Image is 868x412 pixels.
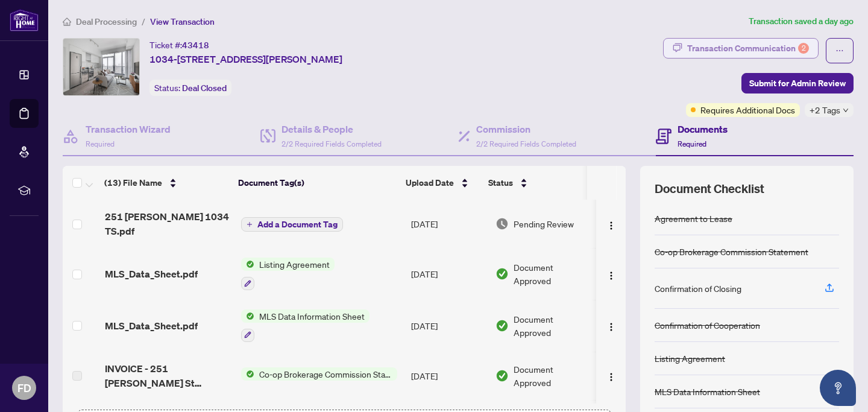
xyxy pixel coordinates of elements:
[602,366,621,385] button: Logo
[254,258,335,271] span: Listing Agreement
[495,267,509,280] img: Document Status
[76,16,137,27] span: Deal Processing
[406,176,454,189] span: Upload Date
[655,282,741,295] div: Confirmation of Closing
[749,74,846,93] span: Submit for Admin Review
[700,103,795,116] span: Requires Additional Docs
[182,40,209,51] span: 43418
[105,361,231,390] span: INVOICE - 251 [PERSON_NAME] St 1034.pdf
[104,176,162,189] span: (13) File Name
[602,264,621,284] button: Logo
[655,180,764,197] span: Document Checklist
[241,258,335,290] button: Status IconListing Agreement
[63,17,71,26] span: home
[105,209,231,238] span: 251 [PERSON_NAME] 1034 TS.pdf
[678,139,706,148] span: Required
[655,245,808,258] div: Co-op Brokerage Commission Statement
[476,122,576,136] h4: Commission
[602,214,621,233] button: Logo
[749,14,854,28] article: Transaction saved a day ago
[655,212,732,225] div: Agreement to Lease
[476,139,576,148] span: 2/2 Required Fields Completed
[495,319,509,332] img: Document Status
[257,220,338,229] span: Add a Document Tag
[687,39,809,58] div: Transaction Communication
[241,309,254,323] img: Status Icon
[10,9,39,31] img: logo
[655,319,760,332] div: Confirmation of Cooperation
[741,73,854,93] button: Submit for Admin Review
[655,385,760,398] div: MLS Data Information Sheet
[149,52,342,66] span: 1034-[STREET_ADDRESS][PERSON_NAME]
[606,322,616,332] img: Logo
[241,367,254,381] img: Status Icon
[606,221,616,230] img: Logo
[241,217,343,232] button: Add a Document Tag
[495,369,509,382] img: Document Status
[86,139,115,148] span: Required
[241,217,343,232] button: Add a Document Tag
[406,200,491,248] td: [DATE]
[86,122,171,136] h4: Transaction Wizard
[810,103,840,117] span: +2 Tags
[663,38,819,59] button: Transaction Communication2
[602,316,621,335] button: Logo
[514,312,591,339] span: Document Approved
[149,38,209,52] div: Ticket #:
[105,267,198,281] span: MLS_Data_Sheet.pdf
[247,221,253,227] span: plus
[514,363,591,389] span: Document Approved
[514,261,591,287] span: Document Approved
[105,319,198,333] span: MLS_Data_Sheet.pdf
[406,352,491,400] td: [DATE]
[142,14,145,28] li: /
[655,352,725,365] div: Listing Agreement
[820,370,856,406] button: Open asap
[835,46,844,55] span: ellipsis
[254,367,397,381] span: Co-op Brokerage Commission Statement
[798,43,809,54] div: 2
[241,258,254,271] img: Status Icon
[182,83,227,93] span: Deal Closed
[514,217,574,230] span: Pending Review
[843,107,849,113] span: down
[678,122,728,136] h4: Documents
[63,39,139,95] img: IMG-C12262049_1.jpg
[401,166,483,200] th: Upload Date
[606,372,616,382] img: Logo
[99,166,233,200] th: (13) File Name
[488,176,513,189] span: Status
[150,16,215,27] span: View Transaction
[483,166,587,200] th: Status
[281,122,382,136] h4: Details & People
[406,248,491,300] td: [DATE]
[241,309,370,342] button: Status IconMLS Data Information Sheet
[254,309,370,323] span: MLS Data Information Sheet
[406,300,491,352] td: [DATE]
[149,80,231,96] div: Status:
[281,139,382,148] span: 2/2 Required Fields Completed
[233,166,401,200] th: Document Tag(s)
[606,271,616,280] img: Logo
[17,379,31,396] span: FD
[241,367,397,381] button: Status IconCo-op Brokerage Commission Statement
[495,217,509,230] img: Document Status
